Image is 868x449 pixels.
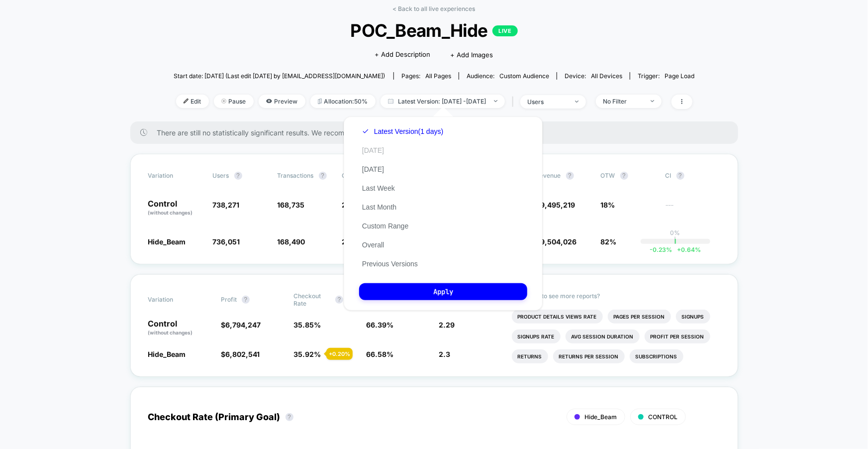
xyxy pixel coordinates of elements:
li: Product Details Views Rate [512,310,603,324]
li: Profit Per Session [645,330,710,343]
button: [DATE] [359,165,387,174]
div: + 0.20 % [326,348,353,360]
img: end [221,99,226,104]
button: Previous Versions [359,259,421,268]
span: Pause [214,95,254,108]
span: -0.23 % [650,246,673,253]
button: ? [676,172,684,180]
span: 18% [601,201,615,209]
span: 736,051 [213,237,240,246]
p: Would like to see more reports? [512,292,720,300]
p: 0% [671,229,680,236]
div: Audience: [467,72,549,80]
p: Control [148,200,203,217]
span: 35.92 % [293,350,321,358]
span: Variation [148,292,203,307]
span: CI [666,172,720,180]
button: Overall [359,240,387,249]
div: No Filter [603,98,643,105]
span: Edit [176,95,209,108]
img: edit [184,99,189,104]
span: $ [536,201,576,209]
li: Returns Per Session [553,349,625,363]
span: 0.64 % [673,246,701,253]
span: Profit [221,296,237,303]
span: 2.3 [439,350,451,358]
span: 6,794,247 [225,321,261,329]
span: $ [536,237,577,246]
li: Returns [512,349,548,363]
img: calendar [388,99,393,104]
p: Control [148,320,211,337]
div: Trigger: [638,72,694,80]
button: ? [566,172,574,180]
button: ? [620,172,628,180]
span: Hide_Beam [585,413,617,421]
span: Latest Version: [DATE] - [DATE] [381,95,505,108]
li: Signups Rate [512,330,561,343]
button: Latest Version(1 days) [359,127,446,136]
span: + [677,246,681,253]
span: Hide_Beam [148,237,186,246]
span: 66.58 % [366,350,393,358]
button: Custom Range [359,222,411,230]
span: 6,802,541 [225,350,260,358]
span: 9,504,026 [541,237,577,246]
p: | [675,236,676,244]
span: There are still no statistically significant results. We recommend waiting a few more days [157,128,718,137]
span: --- [666,202,720,217]
span: users [213,172,229,179]
li: Pages Per Session [608,310,671,324]
span: Transactions [278,172,314,179]
button: Apply [359,283,527,300]
span: (without changes) [148,330,193,336]
span: 9,495,219 [541,201,576,209]
span: + Add Description [375,50,431,60]
span: all devices [591,72,622,80]
span: Preview [259,95,305,108]
span: Variation [148,172,203,180]
span: Start date: [DATE] (Last edit [DATE] by [EMAIL_ADDRESS][DOMAIN_NAME]) [174,72,385,80]
span: all pages [425,72,451,80]
span: Page Load [665,72,694,80]
span: Device: [557,72,630,80]
img: rebalance [318,99,322,104]
span: Checkout Rate [293,292,330,307]
span: $ [221,321,261,329]
span: 66.39 % [366,321,393,329]
button: Last Month [359,203,399,212]
span: 168,735 [278,201,305,209]
span: POC_Beam_Hide [199,20,669,41]
div: users [528,98,568,106]
img: end [494,100,497,102]
span: Custom Audience [499,72,549,80]
img: end [575,101,579,103]
button: ? [319,172,327,180]
button: Last Week [359,184,398,193]
span: | [510,95,520,109]
button: ? [286,413,293,421]
span: OTW [601,172,656,180]
button: [DATE] [359,146,387,155]
span: Allocation: 50% [310,95,376,108]
img: end [651,100,654,102]
button: ? [234,172,242,180]
span: CONTROL [649,413,678,421]
li: Avg Session Duration [566,330,640,343]
a: < Back to all live experiences [393,5,476,12]
li: Subscriptions [630,349,683,363]
span: 2.29 [439,321,455,329]
button: ? [242,296,250,304]
span: $ [221,350,260,358]
span: 82% [601,237,617,246]
div: Pages: [401,72,451,80]
span: Hide_Beam [148,350,186,358]
span: 35.85 % [293,321,321,329]
p: LIVE [492,25,517,36]
span: (without changes) [148,210,193,216]
li: Signups [676,310,710,324]
span: + Add Images [451,51,493,59]
span: 168,490 [278,237,305,246]
span: 738,271 [213,201,240,209]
